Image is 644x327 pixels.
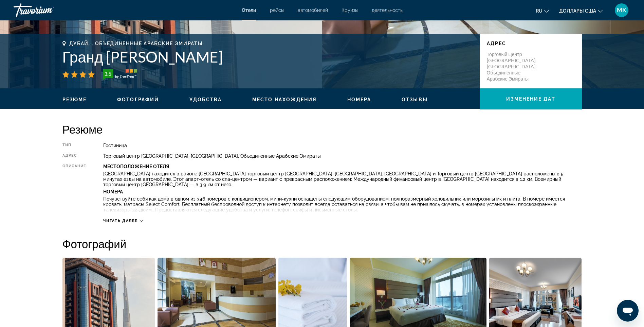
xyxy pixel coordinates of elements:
[347,97,371,102] span: Номера
[103,143,582,148] div: Гостиница
[252,97,317,103] button: Место нахождения
[342,7,358,13] a: Круизы
[189,97,222,102] span: Удобства
[103,218,143,223] button: Читать далее
[559,8,596,14] span: Доллары США
[189,97,222,103] button: Удобства
[402,97,428,102] span: Отзывы
[103,219,138,223] span: Читать далее
[62,122,582,136] h2: Резюме
[487,51,541,82] p: Торговый центр [GEOGRAPHIC_DATA], [GEOGRAPHIC_DATA], Объединенные Арабские Эмираты
[103,171,582,187] p: [GEOGRAPHIC_DATA] находится в районе [GEOGRAPHIC_DATA] торговый центр [GEOGRAPHIC_DATA], [GEOGRAP...
[402,97,428,103] button: Отзывы
[536,6,549,16] button: Изменение языка
[103,196,582,212] p: Почувствуйте себя как дома в одном из 346 номеров с кондиционером. мини-кухни оснащены следующим ...
[117,97,159,103] button: Фотографий
[62,143,87,148] div: Тип
[103,164,169,169] b: Местоположение Отеля
[506,96,555,102] span: Изменение дат
[536,8,542,14] span: ru
[617,300,639,322] iframe: Кнопка запуска окна обмена сообщениями
[270,7,284,13] a: рейсы
[559,6,603,16] button: Изменить валюту
[613,3,630,17] button: Пользовательское меню
[62,97,87,102] span: Резюме
[62,48,473,66] h1: Гранд [PERSON_NAME]
[252,97,317,102] span: Место нахождения
[242,7,256,13] a: Отели
[62,97,87,103] button: Резюме
[298,7,328,13] a: автомобилей
[62,237,582,251] h2: Фотографий
[103,153,582,159] div: Торговый центр [GEOGRAPHIC_DATA], [GEOGRAPHIC_DATA], Объединенные Арабские Эмираты
[347,97,371,103] button: Номера
[62,153,87,159] div: адрес
[372,7,403,13] a: деятельность
[617,7,626,14] span: МК
[14,1,81,19] a: Травориум
[480,88,582,109] button: Изменение дат
[103,69,137,80] img: trustyou-badge-hor.svg
[103,189,123,194] b: Номера
[487,41,575,46] p: адрес
[117,97,159,102] span: Фотографий
[101,70,115,78] div: 3.5
[62,164,87,215] div: Описание
[69,41,203,46] span: Дубай, , Объединенные Арабские Эмираты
